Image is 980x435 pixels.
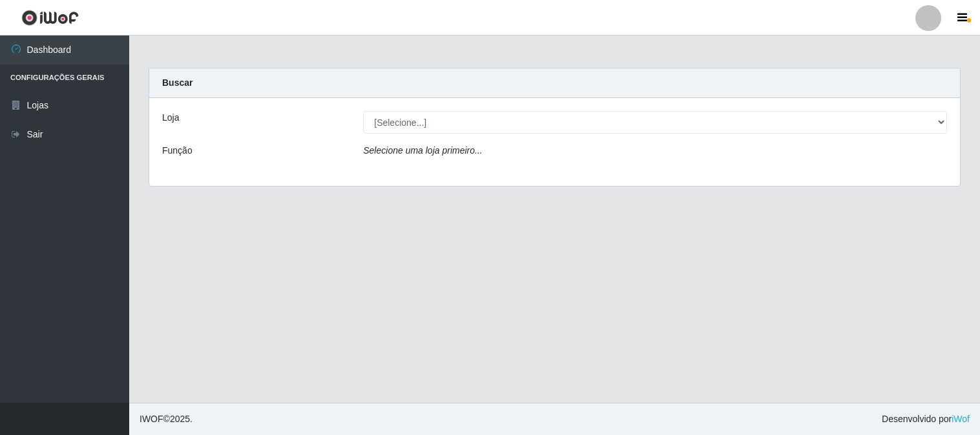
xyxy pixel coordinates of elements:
[363,145,482,156] i: Selecione uma loja primeiro...
[952,414,970,424] a: iWof
[140,412,193,426] span: © 2025 .
[882,412,970,426] span: Desenvolvido por
[162,144,193,157] label: Função
[21,10,79,26] img: CoreUI Logo
[162,111,179,125] label: Loja
[162,77,193,88] strong: Buscar
[140,414,163,424] span: IWOF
